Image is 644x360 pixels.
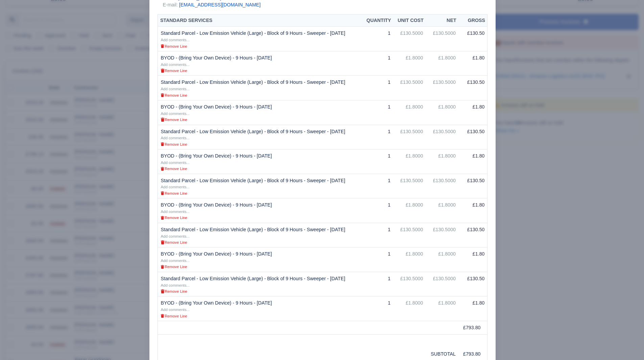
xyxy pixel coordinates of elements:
small: Add comments... [161,308,189,312]
td: £1.8000 [426,100,458,125]
td: 1 [362,125,393,149]
a: Remove Line [161,141,187,147]
td: £1.8000 [393,247,426,272]
td: 1 [362,247,393,272]
a: Add comments... [161,233,189,239]
td: £1.8000 [393,198,426,223]
small: Add comments... [161,234,189,238]
td: £1.80 [458,100,487,125]
td: £130.5000 [426,76,458,100]
th: Unit Cost [393,14,426,27]
small: Add comments... [161,185,189,189]
small: Remove Line [161,289,187,293]
td: £1.8000 [393,51,426,76]
td: £130.50 [458,27,487,51]
td: BYOD - (Bring Your Own Device) - 9 Hours - [DATE] [158,100,362,125]
a: [EMAIL_ADDRESS][DOMAIN_NAME] [179,2,261,7]
small: Remove Line [161,142,187,146]
td: £130.50 [458,174,487,198]
small: Remove Line [161,240,187,244]
th: Net [426,14,458,27]
td: £130.50 [458,272,487,296]
small: Add comments... [161,283,189,287]
td: 1 [362,198,393,223]
td: £1.80 [458,51,487,76]
td: Standard Parcel - Low Emission Vehicle (Large) - Block of 9 Hours - Sweeper - [DATE] [158,174,362,198]
a: Add comments... [161,111,189,116]
small: Add comments... [161,112,189,116]
small: Add comments... [161,87,189,91]
td: £1.8000 [426,149,458,174]
a: Add comments... [161,160,189,165]
td: £1.80 [458,247,487,272]
small: Remove Line [161,118,187,122]
td: £130.50 [458,76,487,100]
small: Remove Line [161,93,187,97]
td: 1 [362,100,393,125]
td: £130.5000 [393,223,426,247]
small: Remove Line [161,191,187,195]
small: Add comments... [161,259,189,263]
small: Remove Line [161,216,187,220]
small: Remove Line [161,314,187,318]
small: Remove Line [161,167,187,171]
td: £1.8000 [426,198,458,223]
div: Chat Widget [522,282,644,360]
small: Remove Line [161,265,187,269]
td: £1.8000 [393,149,426,174]
td: £130.50 [458,125,487,149]
th: Gross [458,14,487,27]
a: Add comments... [161,282,189,288]
td: BYOD - (Bring Your Own Device) - 9 Hours - [DATE] [158,198,362,223]
td: BYOD - (Bring Your Own Device) - 9 Hours - [DATE] [158,51,362,76]
td: Standard Parcel - Low Emission Vehicle (Large) - Block of 9 Hours - Sweeper - [DATE] [158,76,362,100]
a: Remove Line [161,92,187,98]
a: Add comments... [161,135,189,140]
small: Remove Line [161,69,187,73]
td: Standard Parcel - Low Emission Vehicle (Large) - Block of 9 Hours - Sweeper - [DATE] [158,125,362,149]
td: £793.80 [458,321,487,334]
td: £1.80 [458,296,487,321]
td: BYOD - (Bring Your Own Device) - 9 Hours - [DATE] [158,296,362,321]
td: BYOD - (Bring Your Own Device) - 9 Hours - [DATE] [158,149,362,174]
td: £130.5000 [393,125,426,149]
td: £130.5000 [393,174,426,198]
a: Remove Line [161,68,187,73]
a: Remove Line [161,264,187,269]
a: Remove Line [161,117,187,122]
a: Add comments... [161,258,189,263]
td: £1.8000 [426,51,458,76]
td: £130.5000 [426,27,458,51]
td: Standard Parcel - Low Emission Vehicle (Large) - Block of 9 Hours - Sweeper - [DATE] [158,272,362,296]
td: 1 [362,27,393,51]
a: Add comments... [161,62,189,67]
small: Add comments... [161,210,189,214]
td: 1 [362,76,393,100]
td: £130.5000 [393,27,426,51]
td: £1.8000 [426,296,458,321]
td: £1.8000 [393,296,426,321]
a: Remove Line [161,166,187,171]
td: £130.5000 [426,125,458,149]
small: Add comments... [161,63,189,67]
a: Add comments... [161,37,189,42]
td: 1 [362,149,393,174]
td: 1 [362,223,393,247]
small: Add comments... [161,161,189,165]
td: Standard Parcel - Low Emission Vehicle (Large) - Block of 9 Hours - Sweeper - [DATE] [158,27,362,51]
small: Add comments... [161,136,189,140]
td: £130.50 [458,223,487,247]
a: Add comments... [161,184,189,189]
td: £1.8000 [426,247,458,272]
small: Add comments... [161,38,189,42]
small: Remove Line [161,44,187,48]
td: £130.5000 [393,272,426,296]
a: Add comments... [161,209,189,214]
td: £130.5000 [426,174,458,198]
a: Remove Line [161,43,187,49]
a: Remove Line [161,288,187,294]
th: Quantity [362,14,393,27]
a: Add comments... [161,307,189,312]
td: 1 [362,272,393,296]
a: Remove Line [161,313,187,318]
